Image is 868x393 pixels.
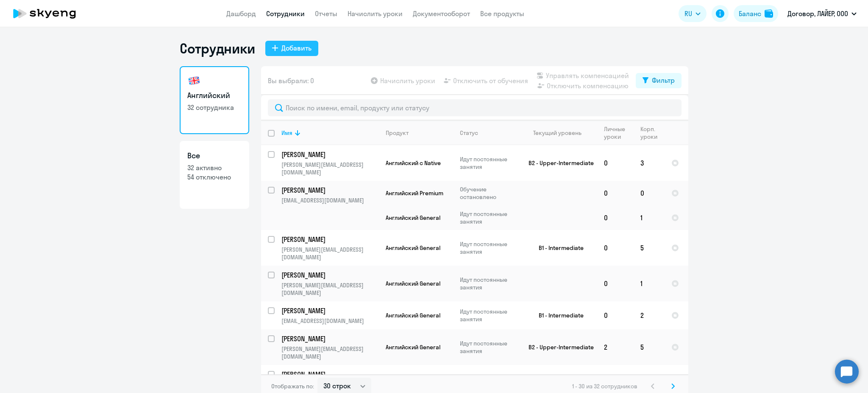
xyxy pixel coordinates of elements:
[281,150,377,159] p: [PERSON_NAME]
[787,8,848,19] p: Договор, ЛАЙЕР, ООО
[518,329,597,365] td: B2 - Upper-Intermediate
[634,329,665,365] td: 5
[281,235,377,244] p: [PERSON_NAME]
[679,5,707,22] button: RU
[281,334,378,343] a: [PERSON_NAME]
[281,370,378,379] a: [PERSON_NAME]
[518,301,597,329] td: B1 - Intermediate
[640,125,664,140] div: Корп. уроки
[187,172,242,182] p: 54 отключено
[226,9,256,18] a: Дашборд
[634,145,665,181] td: 3
[281,306,378,315] a: [PERSON_NAME]
[180,66,249,134] a: Английский32 сотрудника
[460,308,518,323] p: Идут постоянные занятия
[187,90,242,101] h3: Английский
[597,266,634,301] td: 0
[460,129,478,137] div: Статус
[636,73,682,88] button: Фильтр
[634,230,665,266] td: 5
[634,181,665,205] td: 0
[634,205,665,230] td: 1
[187,163,242,172] p: 32 активно
[386,159,441,167] span: Английский с Native
[597,181,634,205] td: 0
[187,103,242,112] p: 32 сотрудника
[281,43,312,53] div: Добавить
[265,41,318,56] button: Добавить
[348,9,403,18] a: Начислить уроки
[518,230,597,266] td: B1 - Intermediate
[386,244,440,252] span: Английский General
[281,334,377,343] p: [PERSON_NAME]
[271,382,314,390] span: Отображать по:
[281,345,378,360] p: [PERSON_NAME][EMAIL_ADDRESS][DOMAIN_NAME]
[460,210,518,225] p: Идут постоянные занятия
[525,129,597,137] div: Текущий уровень
[281,196,378,204] p: [EMAIL_ADDRESS][DOMAIN_NAME]
[281,129,378,137] div: Имя
[597,329,634,365] td: 2
[187,150,242,161] h3: Все
[281,270,377,280] p: [PERSON_NAME]
[386,214,440,222] span: Английский General
[386,129,409,137] div: Продукт
[480,9,524,18] a: Все продукты
[734,5,778,22] button: Балансbalance
[386,343,440,351] span: Английский General
[765,9,773,18] img: balance
[386,189,443,197] span: Английский Premium
[652,75,675,85] div: Фильтр
[739,8,761,19] div: Баланс
[386,280,440,287] span: Английский General
[597,230,634,266] td: 0
[460,185,518,201] p: Обучение остановлено
[281,150,378,159] a: [PERSON_NAME]
[533,129,581,137] div: Текущий уровень
[783,3,861,24] button: Договор, ЛАЙЕР, ООО
[460,240,518,255] p: Идут постоянные занятия
[604,125,633,140] div: Личные уроки
[597,145,634,181] td: 0
[180,141,249,209] a: Все32 активно54 отключено
[460,276,518,291] p: Идут постоянные занятия
[634,301,665,329] td: 2
[460,340,518,355] p: Идут постоянные занятия
[281,185,378,195] a: [PERSON_NAME]
[281,246,378,261] p: [PERSON_NAME][EMAIL_ADDRESS][DOMAIN_NAME]
[386,312,440,319] span: Английский General
[268,99,682,116] input: Поиск по имени, email, продукту или статусу
[597,205,634,230] td: 0
[597,301,634,329] td: 0
[180,40,255,57] h1: Сотрудники
[281,270,378,280] a: [PERSON_NAME]
[684,8,692,19] span: RU
[268,76,314,86] span: Вы выбрали: 0
[634,266,665,301] td: 1
[413,9,470,18] a: Документооборот
[281,306,377,315] p: [PERSON_NAME]
[266,9,305,18] a: Сотрудники
[572,382,637,390] span: 1 - 30 из 32 сотрудников
[518,145,597,181] td: B2 - Upper-Intermediate
[460,155,518,171] p: Идут постоянные занятия
[281,317,378,325] p: [EMAIL_ADDRESS][DOMAIN_NAME]
[281,185,377,195] p: [PERSON_NAME]
[315,9,337,18] a: Отчеты
[281,161,378,176] p: [PERSON_NAME][EMAIL_ADDRESS][DOMAIN_NAME]
[187,74,201,87] img: english
[281,370,377,379] p: [PERSON_NAME]
[281,281,378,297] p: [PERSON_NAME][EMAIL_ADDRESS][DOMAIN_NAME]
[281,129,292,137] div: Имя
[281,235,378,244] a: [PERSON_NAME]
